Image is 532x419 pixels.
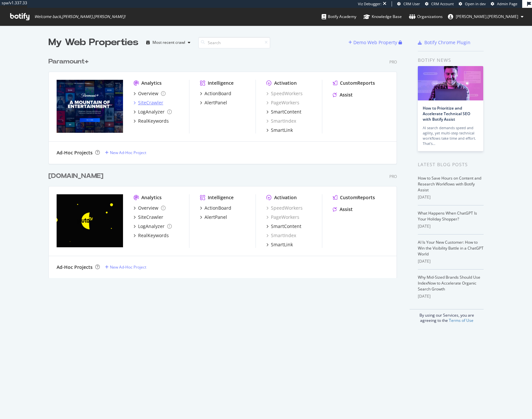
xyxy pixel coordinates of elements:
a: New Ad-Hoc Project [105,264,146,270]
div: ActionBoard [204,205,231,211]
a: ActionBoard [200,205,231,211]
div: Paramount+ [48,57,89,66]
a: Why Mid-Sized Brands Should Use IndexNow to Accelerate Organic Search Growth [418,274,480,292]
div: LogAnalyzer [138,223,165,230]
span: CRM User [403,1,420,6]
a: SmartLink [266,241,293,248]
div: SmartLink [271,127,293,133]
a: Assist [333,206,353,213]
div: Ad-Hoc Projects [57,264,93,271]
div: CustomReports [340,194,375,201]
div: Activation [274,194,297,201]
div: SiteCrawler [138,214,163,220]
div: Botify news [418,57,484,64]
img: How to Prioritize and Accelerate Technical SEO with Botify Assist [418,66,483,100]
div: New Ad-Hoc Project [110,150,146,155]
div: Activation [274,80,297,86]
a: SmartContent [266,109,301,115]
a: Open in dev [459,1,486,7]
div: SmartContent [271,223,301,230]
a: AlertPanel [200,214,227,220]
a: RealKeywords [133,118,169,124]
button: [PERSON_NAME].[PERSON_NAME] [443,11,529,22]
a: AlertPanel [200,99,227,106]
input: Search [198,37,270,48]
a: RealKeywords [133,232,169,239]
a: PageWorkers [266,99,299,106]
a: LogAnalyzer [133,109,172,115]
a: Overview [133,205,166,211]
span: Admin Page [497,1,517,6]
div: [DATE] [418,223,484,229]
div: Assist [340,206,353,213]
div: [DATE] [418,194,484,200]
a: AI Is Your New Customer: How to Win the Visibility Battle in a ChatGPT World [418,239,484,257]
a: SiteCrawler [133,214,163,220]
img: pluto.tv [57,194,123,247]
div: RealKeywords [138,118,169,124]
span: Welcome back, [PERSON_NAME].[PERSON_NAME] ! [34,14,125,19]
a: New Ad-Hoc Project [105,150,146,155]
div: Analytics [141,194,162,201]
a: SpeedWorkers [266,205,303,211]
div: [DATE] [418,293,484,299]
div: By using our Services, you are agreeing to the [410,309,484,323]
div: [DATE] [418,258,484,264]
div: Assist [340,92,353,98]
a: Admin Page [491,1,517,7]
a: How to Save Hours on Content and Research Workflows with Botify Assist [418,175,481,193]
a: SmartIndex [266,118,296,124]
img: www.paramountplus.com [57,80,123,133]
div: My Web Properties [48,36,138,49]
div: Overview [138,205,158,211]
a: Organizations [409,8,443,26]
span: jessica.jordan [456,14,518,19]
a: Demo Web Property [348,40,399,45]
a: How to Prioritize and Accelerate Technical SEO with Botify Assist [423,105,470,122]
a: CRM User [397,1,420,7]
a: CustomReports [333,194,375,201]
div: Knowledge Base [364,13,402,20]
div: New Ad-Hoc Project [110,264,146,270]
div: Demo Web Property [353,39,397,46]
div: Botify Chrome Plugin [424,39,470,46]
div: [DOMAIN_NAME] [48,171,103,181]
div: Intelligence [208,194,234,201]
div: Latest Blog Posts [418,161,484,168]
a: Terms of Use [449,318,473,323]
div: Viz Debugger: [358,1,381,7]
a: Botify Chrome Plugin [418,39,470,46]
a: SmartIndex [266,232,296,239]
div: LogAnalyzer [138,109,165,115]
button: Demo Web Property [348,37,399,48]
div: SmartLink [271,241,293,248]
a: Knowledge Base [364,8,402,26]
span: Open in dev [465,1,486,6]
div: SmartContent [271,109,301,115]
a: SiteCrawler [133,99,163,106]
button: Most recent crawl [144,37,193,48]
div: SiteCrawler [138,99,163,106]
a: CustomReports [333,80,375,86]
div: Intelligence [208,80,234,86]
div: grid [48,49,402,278]
a: Botify Academy [322,8,356,26]
div: AlertPanel [204,214,227,220]
div: Overview [138,90,158,97]
a: SpeedWorkers [266,90,303,97]
span: CRM Account [431,1,454,6]
a: SmartContent [266,223,301,230]
div: ActionBoard [204,90,231,97]
div: AlertPanel [204,99,227,106]
a: CRM Account [425,1,454,7]
a: PageWorkers [266,214,299,220]
a: ActionBoard [200,90,231,97]
div: Pro [389,59,397,65]
a: What Happens When ChatGPT Is Your Holiday Shopper? [418,210,477,222]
